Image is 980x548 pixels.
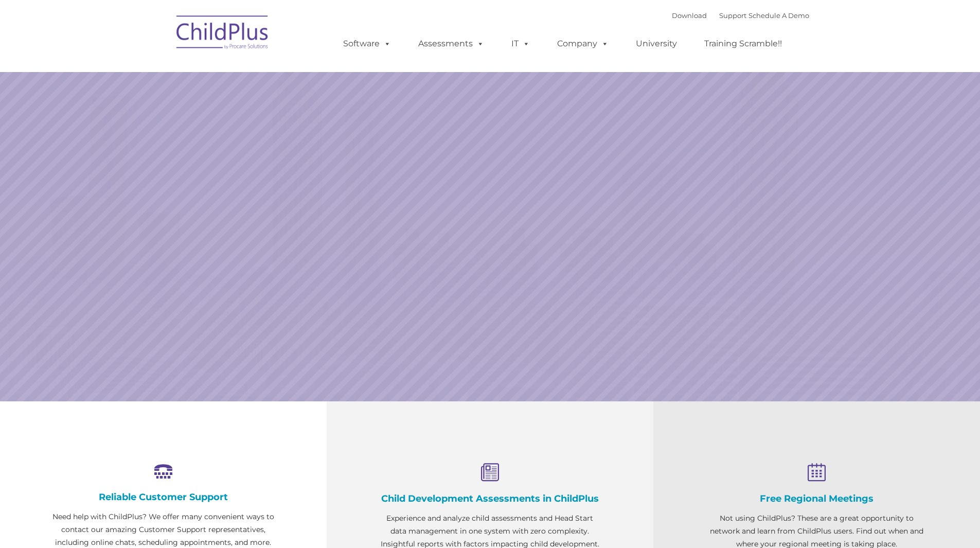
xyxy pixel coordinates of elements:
[626,33,687,54] a: University
[749,11,809,20] a: Schedule A Demo
[51,491,275,503] h4: Reliable Customer Support
[705,493,929,504] h4: Free Regional Meetings
[501,33,540,54] a: IT
[408,33,494,54] a: Assessments
[547,33,619,54] a: Company
[672,11,809,20] font: |
[378,493,602,504] h4: Child Development Assessments in ChildPlus
[666,292,829,335] a: Learn More
[333,33,401,54] a: Software
[171,8,274,60] img: ChildPlus by Procare Solutions
[672,11,707,20] a: Download
[694,33,792,54] a: Training Scramble!!
[719,11,746,20] a: Support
